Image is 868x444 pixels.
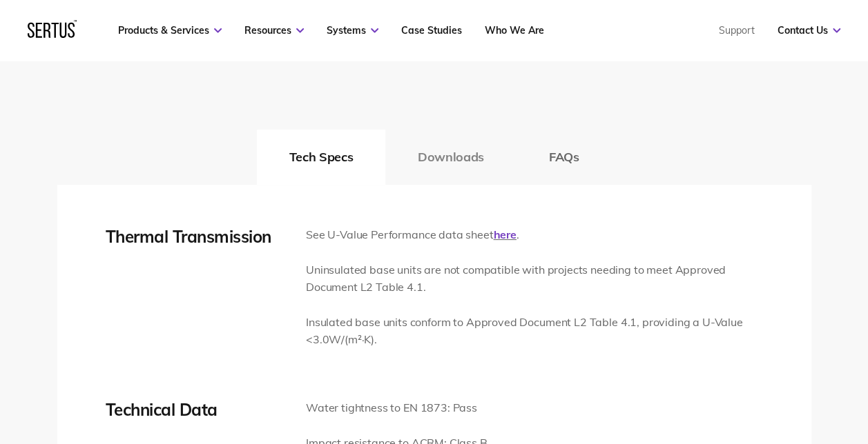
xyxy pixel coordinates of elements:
a: Systems [327,24,378,37]
a: Support [719,24,755,37]
p: Insulated base units conform to Approved Document L2 Table 4.1, providing a U-Value <3.0W/(m²·K). [306,314,763,349]
a: here [493,228,516,241]
a: Resources [244,24,304,37]
p: Uninsulated base units are not compatible with projects needing to meet Approved Document L2 Tabl... [306,261,763,296]
a: Products & Services [118,24,222,37]
p: See U-Value Performance data sheet . [306,226,763,244]
a: Contact Us [778,24,840,37]
p: Water tightness to EN 1873: Pass [306,399,552,417]
div: Thermal Transmission [106,226,285,247]
button: Downloads [385,130,517,185]
button: FAQs [517,130,612,185]
a: Who We Are [485,24,544,37]
a: Case Studies [401,24,462,37]
div: Technical Data [106,399,285,420]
